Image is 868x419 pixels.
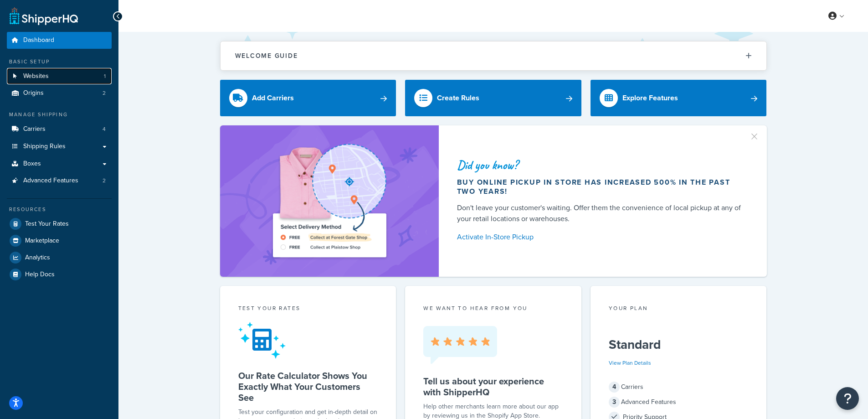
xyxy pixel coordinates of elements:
span: 2 [103,89,106,97]
h5: Our Rate Calculator Shows You Exactly What Your Customers See [238,370,378,403]
h2: Welcome Guide [235,52,298,59]
div: Test your rates [238,304,378,315]
span: 3 [609,397,620,408]
span: Analytics [25,254,50,262]
h5: Standard [609,337,749,352]
a: View Plan Details [609,359,651,367]
a: Explore Features [591,80,767,116]
a: Create Rules [405,80,581,116]
span: Test Your Rates [25,220,69,228]
div: Did you know? [457,159,745,171]
img: ad-shirt-map-b0359fc47e01cab431d101c4b569394f6a03f54285957d908178d52f29eb9668.png [247,139,412,263]
span: Origins [23,89,44,97]
span: Shipping Rules [23,143,66,150]
a: Marketplace [7,233,112,249]
span: Advanced Features [23,177,78,185]
div: Explore Features [622,92,678,104]
div: Buy online pickup in store has increased 500% in the past two years! [457,178,745,196]
a: Test Your Rates [7,216,112,232]
span: 4 [609,382,620,393]
div: Manage Shipping [7,111,112,119]
a: Boxes [7,155,112,172]
div: Carriers [609,381,749,393]
div: Advanced Features [609,396,749,409]
span: Dashboard [23,36,54,44]
div: Add Carriers [252,92,294,104]
div: Basic Setup [7,58,112,66]
li: Origins [7,85,112,102]
li: Websites [7,68,112,85]
a: Dashboard [7,32,112,49]
span: Help Docs [25,271,55,279]
li: Carriers [7,121,112,138]
span: Marketplace [25,237,59,245]
span: Carriers [23,125,46,133]
span: Boxes [23,160,41,168]
a: Websites1 [7,68,112,85]
a: Activate In-Store Pickup [457,231,745,243]
div: Resources [7,206,112,213]
span: 2 [103,177,106,185]
a: Analytics [7,249,112,266]
button: Welcome Guide [221,41,766,70]
div: Create Rules [437,92,479,104]
span: 1 [104,72,106,80]
span: Websites [23,72,49,80]
a: Advanced Features2 [7,172,112,189]
a: Help Docs [7,266,112,283]
a: Add Carriers [220,80,396,116]
button: Open Resource Center [836,387,859,410]
p: we want to hear from you [423,304,563,312]
a: Shipping Rules [7,138,112,155]
div: Don't leave your customer's waiting. Offer them the convenience of local pickup at any of your re... [457,202,745,224]
li: Advanced Features [7,172,112,189]
span: 4 [103,125,106,133]
a: Carriers4 [7,121,112,138]
div: Your Plan [609,304,749,315]
a: Origins2 [7,85,112,102]
h5: Tell us about your experience with ShipperHQ [423,376,563,398]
